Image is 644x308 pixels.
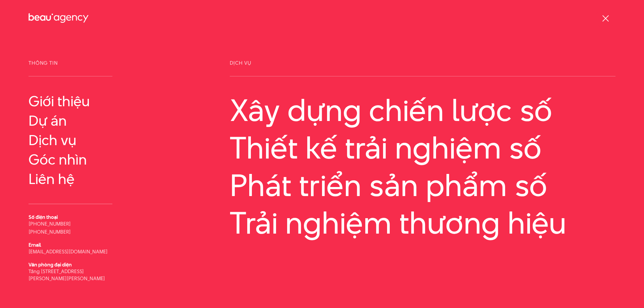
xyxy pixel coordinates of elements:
a: Giới thiệu [29,93,112,109]
a: Dự án [29,113,112,129]
b: Email [29,241,41,248]
b: Văn phòng đại diện [29,261,72,268]
a: [PHONE_NUMBER] [29,220,71,227]
a: [EMAIL_ADDRESS][DOMAIN_NAME] [29,248,108,255]
b: Số điện thoại [29,213,58,221]
a: Xây dựng chiến lược số [230,93,615,127]
a: [PHONE_NUMBER] [29,228,71,235]
p: Tầng [STREET_ADDRESS][PERSON_NAME][PERSON_NAME] [29,268,112,282]
span: Thông tin [29,60,112,76]
a: Liên hệ [29,171,112,187]
a: Dịch vụ [29,132,112,148]
a: Phát triển sản phẩm số [230,168,615,202]
a: Thiết kế trải nghiệm số [230,131,615,165]
a: Trải nghiệm thương hiệu [230,206,615,240]
span: Dịch vụ [230,60,615,76]
a: Góc nhìn [29,151,112,168]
